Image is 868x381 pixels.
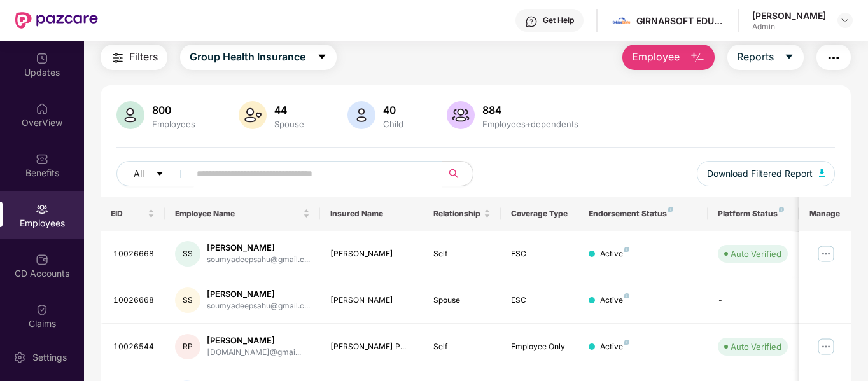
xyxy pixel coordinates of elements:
[381,104,406,116] div: 40
[320,197,424,231] th: Insured Name
[624,293,629,298] img: svg+xml;base64,PHN2ZyB4bWxucz0iaHR0cDovL3d3dy53My5vcmcvMjAwMC9zdmciIHdpZHRoPSI4IiBoZWlnaHQ9IjgiIH...
[779,207,784,212] img: svg+xml;base64,PHN2ZyB4bWxucz0iaHR0cDovL3d3dy53My5vcmcvMjAwMC9zdmciIHdpZHRoPSI4IiBoZWlnaHQ9IjgiIH...
[731,340,781,353] div: Auto Verified
[840,15,850,25] img: svg+xml;base64,PHN2ZyBpZD0iRHJvcGRvd24tMzJ4MzIiIHhtbG5zPSJodHRwOi8vd3d3LnczLm9yZy8yMDAwL3N2ZyIgd2...
[612,11,631,30] img: cd%20colored%20full%20logo%20(1).png
[116,101,144,129] img: svg+xml;base64,PHN2ZyB4bWxucz0iaHR0cDovL3d3dy53My5vcmcvMjAwMC9zdmciIHhtbG5zOnhsaW5rPSJodHRwOi8vd3...
[272,104,307,116] div: 44
[207,254,310,266] div: soumyadeepsahu@gmail.c...
[180,45,337,70] button: Group Health Insurancecaret-down
[816,244,836,264] img: manageButton
[600,341,629,353] div: Active
[624,340,629,345] img: svg+xml;base64,PHN2ZyB4bWxucz0iaHR0cDovL3d3dy53My5vcmcvMjAwMC9zdmciIHdpZHRoPSI4IiBoZWlnaHQ9IjgiIH...
[101,45,167,70] button: Filters
[525,15,538,28] img: svg+xml;base64,PHN2ZyBpZD0iSGVscC0zMngzMiIgeG1sbnM9Imh0dHA6Ly93d3cudzMub3JnLzIwMDAvc3ZnIiB3aWR0aD...
[207,288,310,300] div: [PERSON_NAME]
[718,209,788,219] div: Platform Status
[330,294,414,307] div: [PERSON_NAME]
[36,253,48,266] img: svg+xml;base64,PHN2ZyBpZD0iQ0RfQWNjb3VudHMiIGRhdGEtbmFtZT0iQ0QgQWNjb3VudHMiIHhtbG5zPSJodHRwOi8vd3...
[101,197,165,231] th: EID
[150,119,198,129] div: Employees
[511,248,568,260] div: ESC
[15,12,98,29] img: New Pazcare Logo
[589,209,697,219] div: Endorsement Status
[165,197,320,231] th: Employee Name
[175,209,300,219] span: Employee Name
[433,248,491,260] div: Self
[707,167,813,181] span: Download Filtered Report
[207,300,310,312] div: soumyadeepsahu@gmail.c...
[36,102,48,115] img: svg+xml;base64,PHN2ZyBpZD0iSG9tZSIgeG1sbnM9Imh0dHA6Ly93d3cudzMub3JnLzIwMDAvc3ZnIiB3aWR0aD0iMjAiIG...
[826,50,841,66] img: svg+xml;base64,PHN2ZyB4bWxucz0iaHR0cDovL3d3dy53My5vcmcvMjAwMC9zdmciIHdpZHRoPSIyNCIgaGVpZ2h0PSIyNC...
[347,101,375,129] img: svg+xml;base64,PHN2ZyB4bWxucz0iaHR0cDovL3d3dy53My5vcmcvMjAwMC9zdmciIHhtbG5zOnhsaW5rPSJodHRwOi8vd3...
[442,161,473,186] button: search
[207,347,301,359] div: [DOMAIN_NAME]@gmai...
[36,153,48,165] img: svg+xml;base64,PHN2ZyBpZD0iQmVuZWZpdHMiIHhtbG5zPSJodHRwOi8vd3d3LnczLm9yZy8yMDAwL3N2ZyIgd2lkdGg9Ij...
[150,104,198,116] div: 800
[690,50,705,66] img: svg+xml;base64,PHN2ZyB4bWxucz0iaHR0cDovL3d3dy53My5vcmcvMjAwMC9zdmciIHhtbG5zOnhsaW5rPSJodHRwOi8vd3...
[36,303,48,316] img: svg+xml;base64,PHN2ZyBpZD0iQ2xhaW0iIHhtbG5zPSJodHRwOi8vd3d3LnczLm9yZy8yMDAwL3N2ZyIgd2lkdGg9IjIwIi...
[317,52,327,63] span: caret-down
[116,161,194,186] button: Allcaret-down
[624,247,629,252] img: svg+xml;base64,PHN2ZyB4bWxucz0iaHR0cDovL3d3dy53My5vcmcvMjAwMC9zdmciIHdpZHRoPSI4IiBoZWlnaHQ9IjgiIH...
[207,335,301,347] div: [PERSON_NAME]
[36,203,48,216] img: svg+xml;base64,PHN2ZyBpZD0iRW1wbG95ZWVzIiB4bWxucz0iaHR0cDovL3d3dy53My5vcmcvMjAwMC9zdmciIHdpZHRoPS...
[129,49,158,65] span: Filters
[113,341,155,353] div: 10026544
[113,248,155,260] div: 10026668
[433,209,481,219] span: Relationship
[799,197,851,231] th: Manage
[175,334,200,359] div: RP
[433,341,491,353] div: Self
[731,247,781,260] div: Auto Verified
[447,101,475,129] img: svg+xml;base64,PHN2ZyB4bWxucz0iaHR0cDovL3d3dy53My5vcmcvMjAwMC9zdmciIHhtbG5zOnhsaW5rPSJodHRwOi8vd3...
[36,52,48,65] img: svg+xml;base64,PHN2ZyBpZD0iVXBkYXRlZCIgeG1sbnM9Imh0dHA6Ly93d3cudzMub3JnLzIwMDAvc3ZnIiB3aWR0aD0iMj...
[501,197,578,231] th: Coverage Type
[13,351,26,364] img: svg+xml;base64,PHN2ZyBpZD0iU2V0dGluZy0yMHgyMCIgeG1sbnM9Imh0dHA6Ly93d3cudzMub3JnLzIwMDAvc3ZnIiB3aW...
[272,119,307,129] div: Spouse
[190,49,305,65] span: Group Health Insurance
[816,336,836,357] img: manageButton
[113,294,155,307] div: 10026668
[207,242,310,254] div: [PERSON_NAME]
[111,209,146,219] span: EID
[239,101,267,129] img: svg+xml;base64,PHN2ZyB4bWxucz0iaHR0cDovL3d3dy53My5vcmcvMjAwMC9zdmciIHhtbG5zOnhsaW5rPSJodHRwOi8vd3...
[330,248,414,260] div: [PERSON_NAME]
[752,22,826,32] div: Admin
[668,207,673,212] img: svg+xml;base64,PHN2ZyB4bWxucz0iaHR0cDovL3d3dy53My5vcmcvMjAwMC9zdmciIHdpZHRoPSI4IiBoZWlnaHQ9IjgiIH...
[752,10,826,22] div: [PERSON_NAME]
[433,294,491,307] div: Spouse
[175,287,200,313] div: SS
[600,248,629,260] div: Active
[110,50,125,66] img: svg+xml;base64,PHN2ZyB4bWxucz0iaHR0cDovL3d3dy53My5vcmcvMjAwMC9zdmciIHdpZHRoPSIyNCIgaGVpZ2h0PSIyNC...
[697,161,836,186] button: Download Filtered Report
[134,167,144,181] span: All
[511,294,568,307] div: ESC
[480,119,581,129] div: Employees+dependents
[632,49,680,65] span: Employee
[543,15,574,25] div: Get Help
[155,169,164,179] span: caret-down
[737,49,774,65] span: Reports
[480,104,581,116] div: 884
[784,52,794,63] span: caret-down
[622,45,715,70] button: Employee
[727,45,804,70] button: Reportscaret-down
[600,294,629,307] div: Active
[442,169,466,179] span: search
[330,341,414,353] div: [PERSON_NAME] P...
[381,119,406,129] div: Child
[29,351,71,364] div: Settings
[511,341,568,353] div: Employee Only
[175,241,200,267] div: SS
[423,197,501,231] th: Relationship
[636,15,725,27] div: GIRNARSOFT EDUCATION SERVICES PRIVATE LIMITED
[708,277,798,324] td: -
[819,169,825,177] img: svg+xml;base64,PHN2ZyB4bWxucz0iaHR0cDovL3d3dy53My5vcmcvMjAwMC9zdmciIHhtbG5zOnhsaW5rPSJodHRwOi8vd3...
